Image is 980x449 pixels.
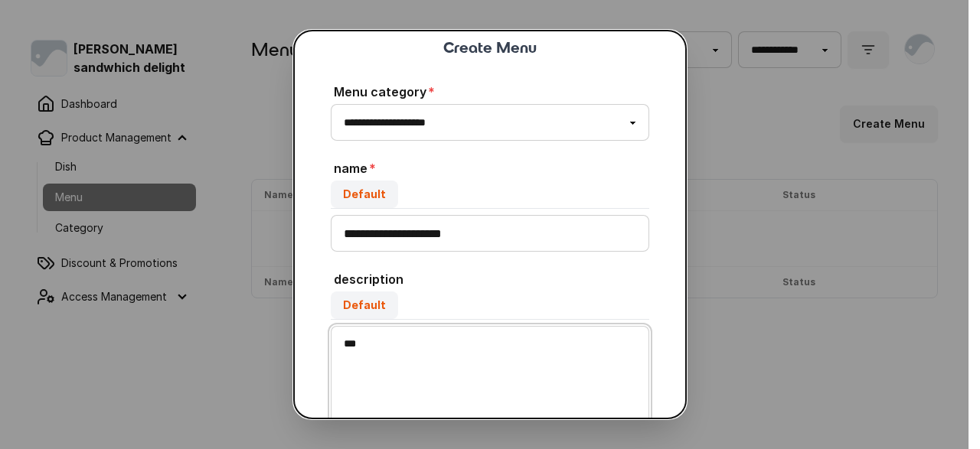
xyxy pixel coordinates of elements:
[331,264,649,291] label: description
[331,181,398,208] label: Default
[331,153,649,181] label: name
[331,291,398,319] label: Default
[331,76,649,104] label: Menu category
[331,37,649,58] h3: Create Menu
